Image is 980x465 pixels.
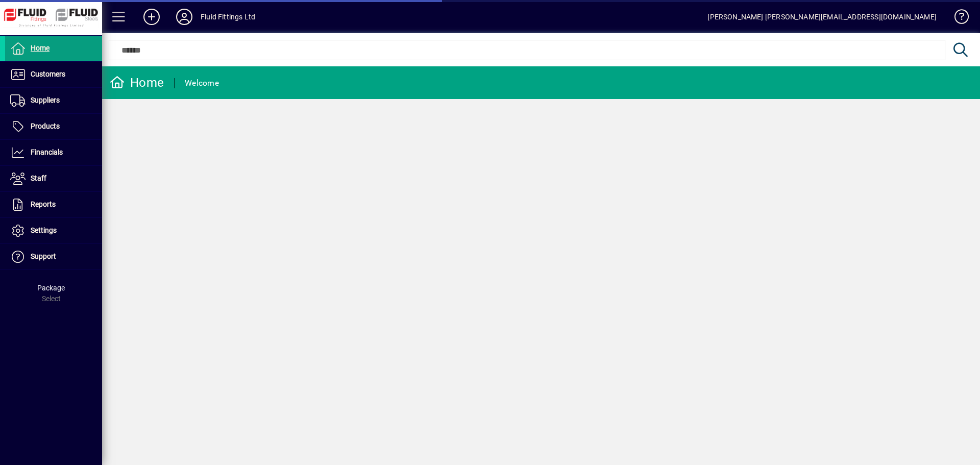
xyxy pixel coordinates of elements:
[168,8,201,26] button: Profile
[31,70,65,78] span: Customers
[201,9,255,25] div: Fluid Fittings Ltd
[31,174,46,182] span: Staff
[5,166,102,191] a: Staff
[31,148,63,156] span: Financials
[5,244,102,270] a: Support
[31,226,57,234] span: Settings
[31,200,56,208] span: Reports
[185,75,219,91] div: Welcome
[5,140,102,165] a: Financials
[31,96,60,104] span: Suppliers
[110,75,164,91] div: Home
[31,44,50,52] span: Home
[37,284,65,292] span: Package
[707,9,937,25] div: [PERSON_NAME] [PERSON_NAME][EMAIL_ADDRESS][DOMAIN_NAME]
[947,2,967,35] a: Knowledge Base
[5,218,102,243] a: Settings
[135,8,168,26] button: Add
[5,88,102,113] a: Suppliers
[5,62,102,87] a: Customers
[5,114,102,139] a: Products
[31,252,56,260] span: Support
[5,192,102,217] a: Reports
[31,122,60,130] span: Products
